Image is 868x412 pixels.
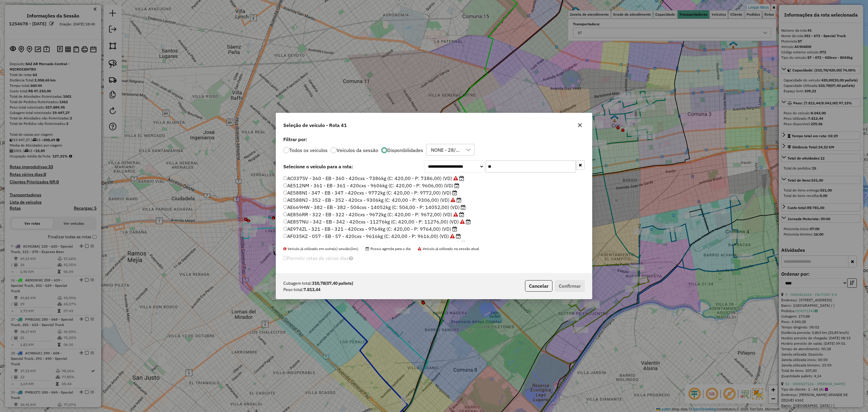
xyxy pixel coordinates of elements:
[283,212,287,216] input: AE856RR - 322 - EB - 322 - 420cxs - 9672kg (C: 420,00 - P: 9672,00) (VD)
[349,256,353,261] i: Selecione pelo menos um veículo
[283,240,466,247] label: AF151HM - 056 - EB - 056 - 420cxs - 9586Kg (C: 420,00 - P: 9586,00) (VD)
[283,252,353,264] label: Permitir rotas de vários dias
[460,219,465,224] i: Veículo já utilizado na sessão atual
[525,280,552,292] button: Cancelar
[283,176,287,180] input: AC037SV - 360 - EB - 360 - 420cxs - 7386kg (C: 420,00 - P: 7386,00) (VD)
[366,246,410,251] span: Possui agenda para o dia
[303,287,320,293] strong: 7.813,44
[283,182,459,189] label: AE512NM - 361 - EB - 361 - 420cxs - 9606kg (C: 420,00 - P: 9606,00) (VD)
[459,212,464,217] i: Possui agenda para o dia
[283,234,287,238] input: AF035KZ - 057 - EB - 57 - 420cxs - 9616kg (C: 420,00 - P: 9616,00) (VD)
[325,280,353,286] span: (07,40 pallets)
[455,241,460,246] i: Veículo já utilizado na sessão atual
[283,287,303,293] span: Peso total:
[289,148,328,153] label: Todos os veiculos
[429,144,463,156] div: NONE - 28/08 - PROMAX
[283,163,353,170] strong: Selecione o veículo para a rota:
[283,218,471,225] label: AE857NU - 342 - EB - 342 - 420cxs - 11276kg (C: 420,00 - P: 11276,00) (VD)
[283,205,287,209] input: AE669HW - 382 - EB - 382 - 504cxs - 14052kg (C: 504,00 - P: 14052,00) (VD)
[466,219,471,224] i: Possui agenda para o dia
[283,198,287,202] input: AE588NJ - 352 - EB - 352 - 420cx - 9306kg (C: 420,00 - P: 9306,00) (VD)
[387,148,423,153] label: Disponibilidades
[283,189,457,196] label: AE588NI - 347 - EB - 347 - 420cxs - 9772kg (C: 420,00 - P: 9772,00) (VD)
[283,211,464,218] label: AE856RR - 322 - EB - 322 - 420cxs - 9672kg (C: 420,00 - P: 9672,00) (VD)
[457,198,461,202] i: Possui agenda para o dia
[337,148,378,153] label: Veículos da sessão
[283,191,287,195] input: AE588NI - 347 - EB - 347 - 420cxs - 9772kg (C: 420,00 - P: 9772,00) (VD)
[283,220,287,223] input: AE857NU - 342 - EB - 342 - 420cxs - 11276kg (C: 420,00 - P: 11276,00) (VD)
[283,225,457,233] label: AE974ZL - 321 - EB - 321 - 420cxs - 9764kg (C: 420,00 - P: 9764,00) (VD)
[453,176,458,181] i: Veículo já utilizado na sessão atual
[283,204,466,211] label: AE669HW - 382 - EB - 382 - 504cxs - 14052kg (C: 504,00 - P: 14052,00) (VD)
[418,246,479,251] span: Veículo já utilizado na sessão atual
[454,183,459,188] i: Possui agenda para o dia
[453,212,458,217] i: Veículo já utilizado na sessão atual
[283,227,287,231] input: AE974ZL - 321 - EB - 321 - 420cxs - 9764kg (C: 420,00 - P: 9764,00) (VD)
[283,233,461,240] label: AF035KZ - 057 - EB - 57 - 420cxs - 9616kg (C: 420,00 - P: 9616,00) (VD)
[312,280,353,287] strong: 310,78
[461,205,466,210] i: Possui agenda para o dia
[283,122,347,129] span: Seleção de veículo - Rota 41
[456,234,461,239] i: Possui agenda para o dia
[459,176,464,181] i: Possui agenda para o dia
[283,196,461,204] label: AE588NJ - 352 - EB - 352 - 420cx - 9306kg (C: 420,00 - P: 9306,00) (VD)
[450,234,455,239] i: Veículo já utilizado na sessão atual
[283,175,464,182] label: AC037SV - 360 - EB - 360 - 420cxs - 7386kg (C: 420,00 - P: 7386,00) (VD)
[283,136,585,143] label: Filtrar por:
[283,246,358,251] span: Veículo já utilizado em outra(s) sessão(ões)
[283,183,287,187] input: AE512NM - 361 - EB - 361 - 420cxs - 9606kg (C: 420,00 - P: 9606,00) (VD)
[451,198,455,202] i: Veículo já utilizado na sessão atual
[452,190,457,195] i: Possui agenda para o dia
[283,280,312,287] span: Cubagem total:
[283,256,287,260] input: Permitir rotas de vários dias
[461,241,466,246] i: Possui agenda para o dia
[452,227,457,231] i: Possui agenda para o dia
